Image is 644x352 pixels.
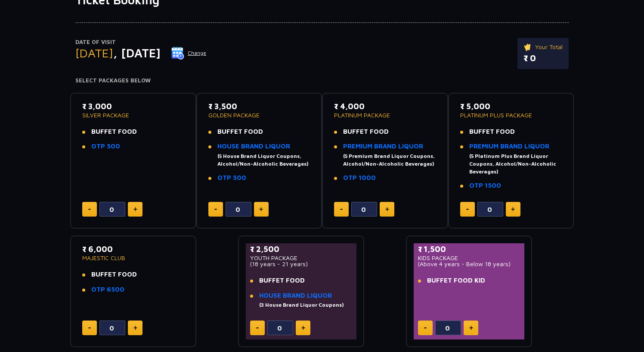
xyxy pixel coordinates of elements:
a: OTP 500 [217,174,246,181]
div: (5 House Brand Liquor Coupons, Alcohol/Non-Alcoholic Beverages) [217,152,310,168]
p: ₹ 3,500 [208,101,310,112]
p: ₹ 5,000 [460,101,562,112]
img: minus [88,327,91,329]
img: minus [424,327,427,329]
img: ticket [523,42,533,52]
span: BUFFET FOOD KID [427,277,485,284]
img: minus [340,209,343,210]
img: plus [259,207,263,211]
h4: Select Packages Below [75,77,569,84]
span: BUFFET FOOD [343,128,389,135]
p: ₹ 6,000 [82,243,184,255]
img: minus [466,209,469,210]
span: BUFFET FOOD [469,128,515,135]
a: HOUSE BRAND LIQUOR [217,142,290,150]
img: minus [214,209,217,210]
p: PLATINUM PACKAGE [334,112,436,118]
div: (5 Platinum Plus Brand Liquor Coupons, Alcohol/Non-Alcoholic Beverages) [469,152,562,176]
p: MAJESTIC CLUB [82,255,184,261]
img: minus [256,327,259,329]
p: Your Total [523,42,563,52]
p: SILVER PACKAGE [82,112,184,118]
p: (Above 4 years - Below 18 years) [418,261,520,267]
p: ₹ 1,500 [418,243,520,255]
img: plus [301,326,305,330]
p: (18 years - 21 years) [250,261,352,267]
img: plus [511,207,515,211]
a: OTP 1500 [469,182,501,189]
p: ₹ 3,000 [82,101,184,112]
p: PLATINUM PLUS PACKAGE [460,112,562,118]
span: BUFFET FOOD [91,270,137,278]
p: Date of Visit [75,38,207,47]
a: PREMIUM BRAND LIQUOR [469,142,549,150]
img: plus [133,207,137,211]
div: (5 Premium Brand Liquor Coupons, Alcohol/Non-Alcoholic Beverages) [343,152,436,168]
a: OTP 6500 [91,286,124,293]
p: KIDS PACKAGE [418,255,520,261]
div: (3 House Brand Liquor Coupons) [259,301,344,309]
a: HOUSE BRAND LIQUOR [259,292,332,299]
img: plus [385,207,389,211]
span: [DATE] [75,46,113,60]
a: PREMIUM BRAND LIQUOR [343,142,423,150]
p: GOLDEN PACKAGE [208,112,310,118]
button: Change [171,46,207,60]
p: ₹ 4,000 [334,101,436,112]
img: minus [88,209,91,210]
span: , [DATE] [113,46,161,60]
span: BUFFET FOOD [91,128,137,135]
span: BUFFET FOOD [259,277,305,284]
p: ₹ 2,500 [250,243,352,255]
span: BUFFET FOOD [217,128,263,135]
a: OTP 500 [91,142,120,150]
img: plus [469,326,473,330]
p: ₹ 0 [523,52,563,65]
img: plus [133,326,137,330]
p: YOUTH PACKAGE [250,255,352,261]
a: OTP 1000 [343,174,376,181]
